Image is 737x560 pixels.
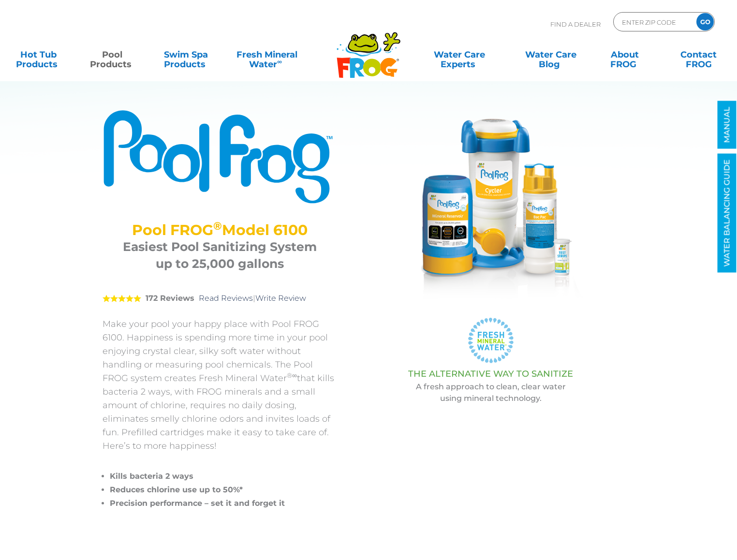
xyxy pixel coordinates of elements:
[361,381,620,404] p: A fresh approach to clean, clear water using mineral technology.
[110,470,337,483] li: Kills bacteria 2 ways
[115,238,325,272] h3: Easiest Pool Sanitizing System up to 25,000 gallons
[522,45,580,64] a: Water CareBlog
[287,371,297,379] sup: ®∞
[361,369,620,379] h3: THE ALTERNATIVE WAY TO SANITIZE
[255,294,306,303] a: Write Review
[413,45,506,64] a: Water CareExperts
[110,483,337,497] li: Reduces chlorine use up to 50%*
[115,221,325,238] h2: Pool FROG Model 6100
[110,497,337,510] li: Precision performance – set it and forget it
[670,45,727,64] a: ContactFROG
[718,154,737,273] a: WATER BALANCING GUIDE
[696,13,714,30] input: GO
[231,45,303,64] a: Fresh MineralWater∞
[84,45,141,64] a: PoolProducts
[103,295,141,302] span: 5
[331,19,406,78] img: Frog Products Logo
[103,280,337,317] div: |
[718,101,737,149] a: MANUAL
[550,12,601,36] p: Find A Dealer
[10,45,67,64] a: Hot TubProducts
[146,294,194,303] strong: 172 Reviews
[103,317,337,453] p: Make your pool your happy place with Pool FROG 6100. Happiness is spending more time in your pool...
[596,45,654,64] a: AboutFROG
[199,294,253,303] a: Read Reviews
[157,45,215,64] a: Swim SpaProducts
[213,219,222,233] sup: ®
[103,109,337,205] img: Product Logo
[277,58,282,65] sup: ∞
